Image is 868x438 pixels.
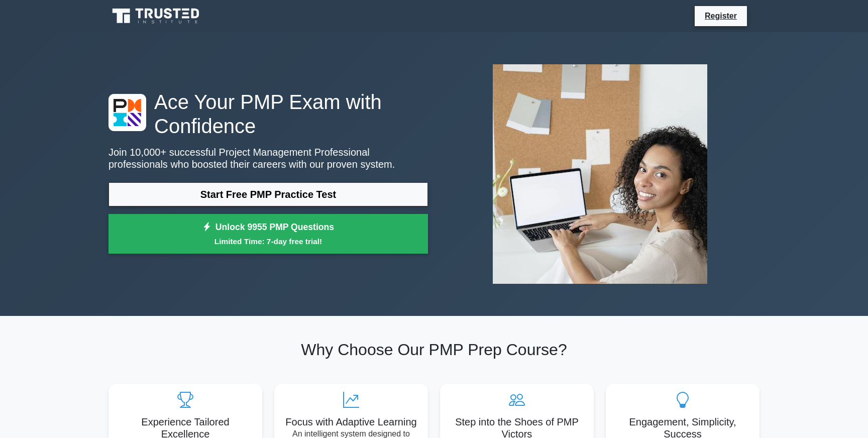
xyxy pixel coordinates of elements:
[108,146,428,170] p: Join 10,000+ successful Project Management Professional professionals who boosted their careers w...
[121,236,415,247] small: Limited Time: 7-day free trial!
[699,10,743,22] a: Register
[108,182,428,206] a: Start Free PMP Practice Test
[108,90,428,138] h1: Ace Your PMP Exam with Confidence
[282,416,420,428] h5: Focus with Adaptive Learning
[108,340,759,359] h2: Why Choose Our PMP Prep Course?
[108,214,428,254] a: Unlock 9955 PMP QuestionsLimited Time: 7-day free trial!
